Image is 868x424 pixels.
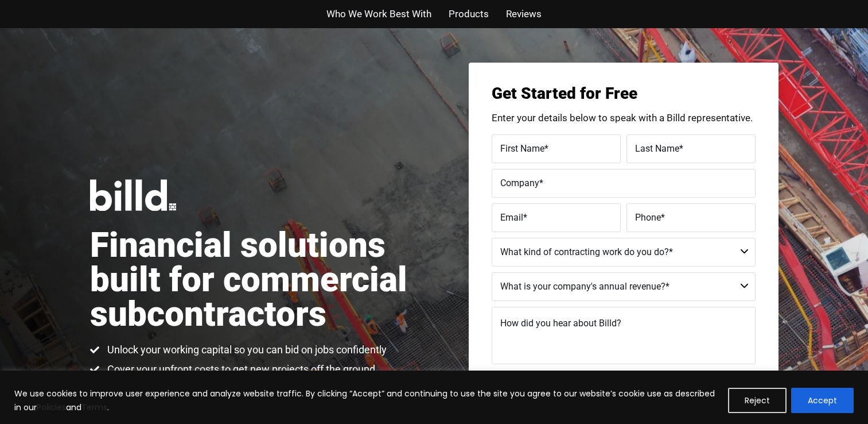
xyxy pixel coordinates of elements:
span: First Name [500,142,544,153]
h3: Get Started for Free [492,86,756,102]
span: Last Name [635,142,679,153]
button: Reject [728,388,787,413]
span: Unlock your working capital so you can bid on jobs confidently [104,343,387,357]
p: Enter your details below to speak with a Billd representative. [492,113,756,123]
button: Accept [791,388,854,413]
span: Cover your upfront costs to get new projects off the ground [104,363,375,376]
a: Products [449,6,489,22]
p: We use cookies to improve user experience and analyze website traffic. By clicking “Accept” and c... [14,387,719,414]
span: Company [500,177,539,188]
a: Terms [81,402,107,413]
span: How did you hear about Billd? [500,318,621,329]
a: Policies [37,402,66,413]
a: Reviews [506,6,542,22]
span: Phone [635,211,661,222]
h1: Financial solutions built for commercial subcontractors [90,228,434,332]
a: Who We Work Best With [326,6,431,22]
span: Email [500,211,523,222]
